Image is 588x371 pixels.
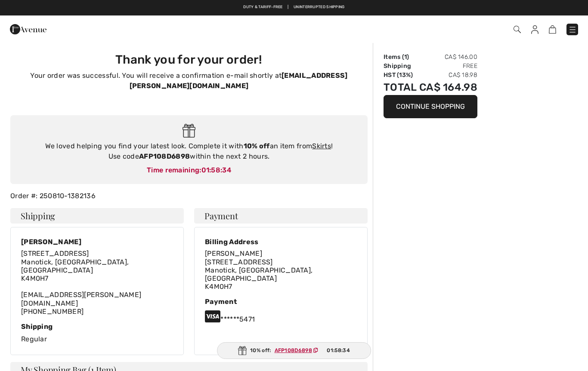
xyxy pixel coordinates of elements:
[327,346,350,354] span: 01:58:34
[531,25,538,34] img: My Info
[418,52,478,61] td: CA$ 146.00
[205,238,357,246] div: Billing Address
[130,71,348,90] strong: [EMAIL_ADDRESS][PERSON_NAME][DOMAIN_NAME]
[139,152,190,160] strong: AFP108D6898
[384,95,477,118] button: Continue Shopping
[549,25,556,34] img: Shopping Bag
[514,26,521,33] img: Search
[568,25,577,34] img: Menu
[315,4,316,10] span: |
[312,142,331,150] a: Skirts
[19,141,359,162] div: We loved helping you find your latest look. Complete it with an item from ! Use code within the n...
[15,52,362,67] h3: Thank you for your order!
[205,249,262,258] span: [PERSON_NAME]
[384,71,418,80] td: HST (13%)
[244,142,270,150] strong: 10% off
[183,124,196,138] img: Gift.svg
[15,71,362,91] p: Your order was successful. You will receive a confirmation e-mail shortly at
[10,25,46,33] a: 1ère Avenue
[10,21,46,38] img: 1ère Avenue
[21,238,173,246] div: [PERSON_NAME]
[19,165,359,175] div: Time remaining:
[21,249,129,282] span: [STREET_ADDRESS] Manotick, [GEOGRAPHIC_DATA], [GEOGRAPHIC_DATA] K4M0H7
[384,52,418,61] td: Items ( )
[201,166,231,174] span: 01:58:34
[205,258,313,291] span: [STREET_ADDRESS] Manotick, [GEOGRAPHIC_DATA], [GEOGRAPHIC_DATA] K4M0H7
[205,297,357,306] div: Payment
[418,61,478,71] td: Free
[21,322,173,344] div: Regular
[321,4,350,10] a: Free Returns
[275,347,312,353] ins: AFP108D6898
[404,53,407,61] span: 1
[418,71,478,80] td: CA$ 18.98
[10,208,184,224] h4: Shipping
[217,342,371,359] div: 10% off:
[384,80,418,95] td: Total
[194,208,368,224] h4: Payment
[238,4,310,10] a: Free shipping on orders over $99
[418,80,478,95] td: CA$ 164.98
[5,191,373,201] div: Order #: 250810-1382136
[21,322,173,331] div: Shipping
[238,346,247,355] img: Gift.svg
[384,61,418,71] td: Shipping
[21,249,173,316] div: [EMAIL_ADDRESS][PERSON_NAME][DOMAIN_NAME] [PHONE_NUMBER]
